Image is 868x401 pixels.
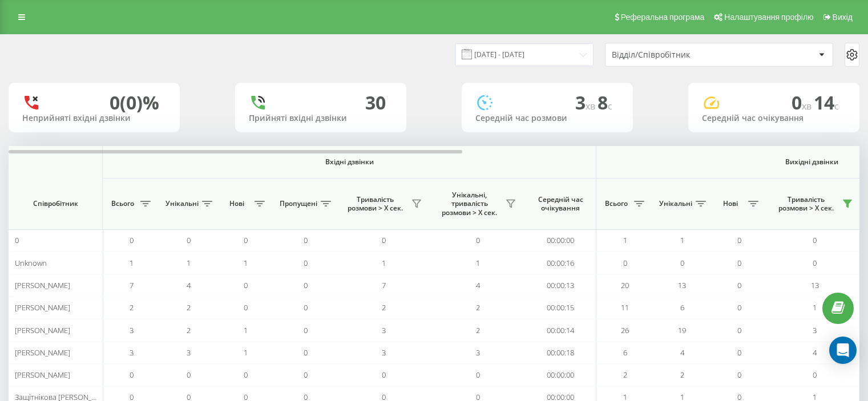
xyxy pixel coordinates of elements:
td: 00:00:00 [525,364,596,386]
span: 2 [187,302,191,313]
span: Нові [716,199,745,208]
span: 0 [737,280,741,290]
span: 4 [476,280,480,290]
span: 0 [792,90,814,115]
span: Реферальна програма [621,13,705,22]
span: 0 [813,235,817,245]
div: Середній час очікування [702,114,846,123]
div: 30 [365,92,386,114]
span: 0 [737,325,741,335]
td: 00:00:18 [525,342,596,364]
span: 1 [476,258,480,268]
span: 11 [621,302,629,313]
span: Вихід [833,13,853,22]
span: 0 [737,347,741,358]
span: Унікальні [659,199,692,208]
span: 8 [597,90,612,115]
span: Тривалість розмови > Х сек. [773,195,839,213]
span: 0 [187,370,191,380]
span: Унікальні, тривалість розмови > Х сек. [437,191,502,217]
span: 14 [814,90,839,115]
span: 1 [680,235,684,245]
span: 6 [680,302,684,313]
span: 1 [130,258,134,268]
span: 1 [187,258,191,268]
span: Нові [223,199,251,208]
span: 0 [737,370,741,380]
span: Вхідні дзвінки [132,157,566,167]
span: Налаштування профілю [724,13,813,22]
span: 0 [623,258,627,268]
span: 0 [130,370,134,380]
div: Середній час розмови [475,114,619,123]
span: 0 [737,235,741,245]
div: 0 (0)% [110,92,159,114]
span: 0 [382,235,386,245]
span: 0 [304,347,308,358]
span: 1 [244,325,248,335]
span: 0 [476,370,480,380]
span: 1 [813,302,817,313]
span: 0 [813,258,817,268]
span: 3 [382,347,386,358]
span: Середній час очікування [534,195,587,213]
span: 0 [304,258,308,268]
span: 2 [382,302,386,313]
span: Пропущені [280,199,317,208]
span: c [608,100,612,112]
span: 2 [187,325,191,335]
span: 1 [382,258,386,268]
span: 0 [244,235,248,245]
span: хв [802,100,814,112]
span: 0 [244,280,248,290]
span: 3 [575,90,597,115]
span: 4 [813,347,817,358]
span: 4 [187,280,191,290]
span: Всього [602,199,631,208]
span: 7 [382,280,386,290]
div: Неприйняті вхідні дзвінки [22,114,166,123]
div: Відділ/Співробітник [612,50,748,60]
span: [PERSON_NAME] [15,347,70,358]
span: 3 [813,325,817,335]
span: [PERSON_NAME] [15,280,70,290]
span: Unknown [15,258,47,268]
span: 0 [130,235,134,245]
span: 4 [680,347,684,358]
span: 19 [678,325,686,335]
span: 3 [476,347,480,358]
span: 26 [621,325,629,335]
span: 2 [476,325,480,335]
td: 00:00:13 [525,274,596,297]
td: 00:00:14 [525,319,596,341]
span: 1 [623,235,627,245]
div: Open Intercom Messenger [829,337,857,364]
span: [PERSON_NAME] [15,370,70,380]
span: Співробітник [18,199,92,208]
span: c [834,100,839,112]
span: [PERSON_NAME] [15,302,70,313]
span: 0 [304,370,308,380]
span: 3 [187,347,191,358]
span: 1 [244,347,248,358]
td: 00:00:16 [525,252,596,274]
span: 3 [130,325,134,335]
span: Всього [108,199,137,208]
span: 7 [130,280,134,290]
span: Унікальні [165,199,199,208]
span: 3 [130,347,134,358]
span: 6 [623,347,627,358]
td: 00:00:15 [525,297,596,319]
span: 20 [621,280,629,290]
div: Прийняті вхідні дзвінки [249,114,393,123]
span: 13 [811,280,819,290]
span: 0 [244,370,248,380]
span: 3 [382,325,386,335]
span: 0 [382,370,386,380]
span: 0 [304,280,308,290]
span: 0 [304,235,308,245]
span: хв [586,100,597,112]
span: 1 [244,258,248,268]
span: 2 [130,302,134,313]
span: 13 [678,280,686,290]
